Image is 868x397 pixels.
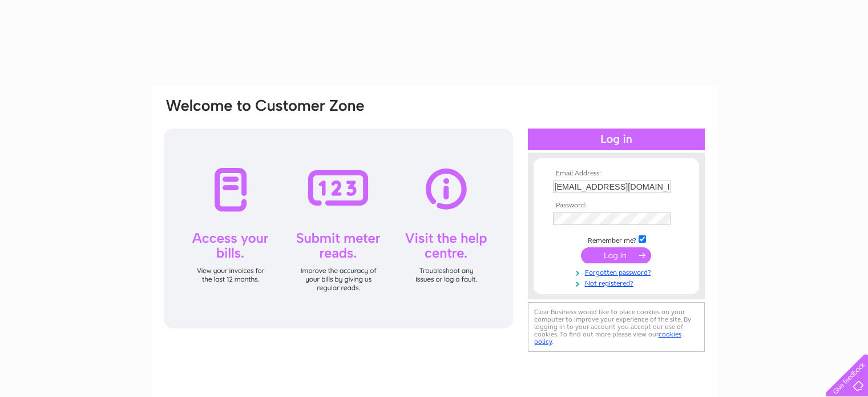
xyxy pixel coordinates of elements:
th: Email Address: [550,170,683,178]
a: cookies policy [534,330,681,346]
div: Clear Business would like to place cookies on your computer to improve your experience of the sit... [528,302,705,352]
th: Password: [550,202,683,210]
a: Not registered? [553,277,683,288]
td: Remember me? [550,234,683,245]
a: Forgotten password? [553,266,683,277]
input: Submit [581,247,651,263]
